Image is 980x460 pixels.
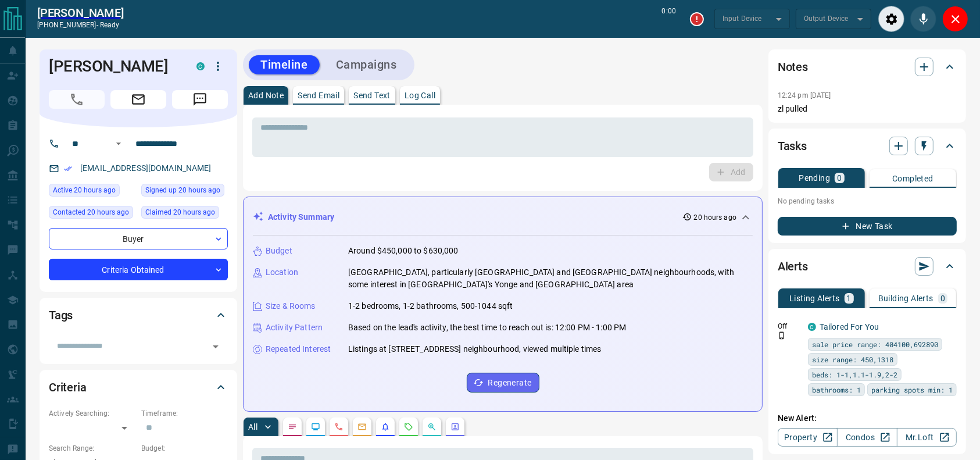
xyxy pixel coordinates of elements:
[353,91,391,99] p: Send Text
[694,212,736,223] p: 20 hours ago
[49,301,228,329] div: Tags
[878,294,933,302] p: Building Alerts
[141,184,228,200] div: Thu Aug 21 2025
[778,91,831,99] p: 12:24 pm [DATE]
[49,206,135,222] div: Thu Aug 21 2025
[878,6,904,32] div: Audio Settings
[778,252,957,280] div: Alerts
[910,6,936,32] div: Mute
[49,259,228,280] div: Criteria Obtained
[248,423,257,431] p: All
[37,6,124,20] a: [PERSON_NAME]
[110,90,166,109] span: Email
[324,55,409,74] button: Campaigns
[778,257,808,276] h2: Alerts
[778,217,957,236] button: New Task
[662,6,676,32] p: 0:00
[268,211,334,223] p: Activity Summary
[145,206,215,218] span: Claimed 20 hours ago
[808,323,816,331] div: condos.ca
[812,338,938,350] span: sale price range: 404100,692890
[778,103,957,115] p: zl pulled
[253,206,753,228] div: Activity Summary20 hours ago
[812,384,861,395] span: bathrooms: 1
[141,443,228,454] p: Budget:
[53,184,116,196] span: Active 20 hours ago
[381,422,390,432] svg: Listing Alerts
[357,422,367,432] svg: Emails
[778,428,838,447] a: Property
[53,206,129,218] span: Contacted 20 hours ago
[778,132,957,160] div: Tasks
[778,58,808,76] h2: Notes
[348,343,602,355] p: Listings at [STREET_ADDRESS] neighbourhood, viewed multiple times
[266,245,292,257] p: Budget
[942,6,968,32] div: Close
[249,55,320,74] button: Timeline
[266,300,316,312] p: Size & Rooms
[892,174,933,183] p: Completed
[778,53,957,81] div: Notes
[49,184,135,200] div: Thu Aug 21 2025
[837,174,842,182] p: 0
[348,245,459,257] p: Around $450,000 to $630,000
[778,331,786,340] svg: Push Notification Only
[80,163,212,173] a: [EMAIL_ADDRESS][DOMAIN_NAME]
[405,91,435,99] p: Log Call
[172,90,228,109] span: Message
[100,21,120,29] span: ready
[49,443,135,454] p: Search Range:
[298,91,339,99] p: Send Email
[940,294,945,302] p: 0
[49,306,73,325] h2: Tags
[266,266,298,279] p: Location
[871,384,953,395] span: parking spots min: 1
[49,90,105,109] span: Call
[348,300,513,312] p: 1-2 bedrooms, 1-2 bathrooms, 500-1044 sqft
[348,322,626,334] p: Based on the lead's activity, the best time to reach out is: 12:00 PM - 1:00 PM
[778,321,801,331] p: Off
[49,57,179,76] h1: [PERSON_NAME]
[266,322,323,334] p: Activity Pattern
[208,338,224,355] button: Open
[404,422,413,432] svg: Requests
[789,294,840,302] p: Listing Alerts
[141,206,228,222] div: Thu Aug 21 2025
[334,422,344,432] svg: Calls
[778,192,957,210] p: No pending tasks
[248,91,284,99] p: Add Note
[37,20,124,30] p: [PHONE_NUMBER] -
[427,422,437,432] svg: Opportunities
[49,378,87,397] h2: Criteria
[311,422,320,432] svg: Lead Browsing Activity
[145,184,220,196] span: Signed up 20 hours ago
[196,62,205,70] div: condos.ca
[799,174,830,182] p: Pending
[112,137,126,151] button: Open
[49,408,135,419] p: Actively Searching:
[450,422,460,432] svg: Agent Actions
[778,137,807,155] h2: Tasks
[812,369,897,380] span: beds: 1-1,1.1-1.9,2-2
[49,228,228,249] div: Buyer
[348,266,753,291] p: [GEOGRAPHIC_DATA], particularly [GEOGRAPHIC_DATA] and [GEOGRAPHIC_DATA] neighbourhoods, with some...
[141,408,228,419] p: Timeframe:
[49,373,228,401] div: Criteria
[812,354,893,365] span: size range: 450,1318
[467,373,539,393] button: Regenerate
[64,165,72,173] svg: Email Verified
[288,422,297,432] svg: Notes
[847,294,852,302] p: 1
[820,322,879,331] a: Tailored For You
[778,412,957,425] p: New Alert:
[266,343,331,355] p: Repeated Interest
